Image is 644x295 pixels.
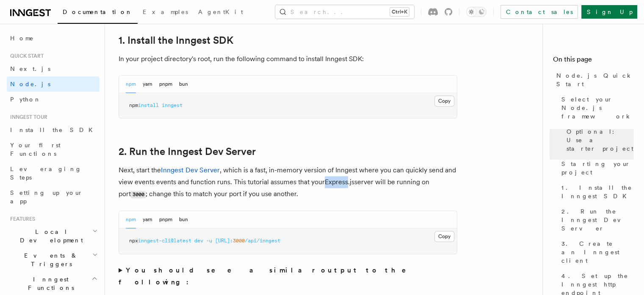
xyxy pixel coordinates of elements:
[126,211,136,228] button: npm
[119,146,256,157] a: 2. Run the Inngest Dev Server
[63,8,133,15] span: Documentation
[275,5,414,19] button: Search...Ctrl+K
[233,238,245,244] span: 3000
[215,238,233,244] span: [URL]:
[561,183,634,200] span: 1. Install the Inngest SDK
[558,180,634,204] a: 1. Install the Inngest SDK
[581,5,637,19] a: Sign Up
[138,3,193,23] a: Examples
[553,68,634,92] a: Node.js Quick Start
[10,96,41,103] span: Python
[10,65,50,72] span: Next.js
[500,5,578,19] a: Contact sales
[7,122,100,138] a: Install the SDK
[194,238,203,244] span: dev
[193,3,248,23] a: AgentKit
[7,251,92,268] span: Events & Triggers
[245,238,280,244] span: /api/inngest
[558,204,634,236] a: 2. Run the Inngest Dev Server
[143,211,152,228] button: yarn
[567,127,634,153] span: Optional: Use a starter project
[126,76,136,93] button: npm
[561,239,634,265] span: 3. Create an Inngest client
[179,211,188,228] button: bun
[7,216,35,222] span: Features
[138,238,191,244] span: inngest-cli@latest
[561,160,634,177] span: Starting your project
[7,185,100,209] a: Setting up your app
[466,7,486,17] button: Toggle dark mode
[434,231,454,242] button: Copy
[434,96,454,107] button: Copy
[10,189,83,205] span: Setting up your app
[7,114,47,121] span: Inngest tour
[390,8,409,16] kbd: Ctrl+K
[159,76,172,93] button: pnpm
[58,3,138,24] a: Documentation
[198,8,243,15] span: AgentKit
[563,124,634,156] a: Optional: Use a starter project
[143,8,188,15] span: Examples
[159,211,172,228] button: pnpm
[161,166,220,174] a: Inngest Dev Server
[119,53,457,65] p: In your project directory's root, run the following command to install Inngest SDK:
[561,95,634,121] span: Select your Node.js framework
[7,53,44,59] span: Quick start
[7,161,100,185] a: Leveraging Steps
[131,191,146,198] code: 3000
[162,102,182,108] span: inngest
[179,76,188,93] button: bun
[138,102,159,108] span: install
[143,76,152,93] button: yarn
[7,275,91,292] span: Inngest Functions
[10,81,50,87] span: Node.js
[7,61,100,76] a: Next.js
[10,34,34,42] span: Home
[119,34,233,46] a: 1. Install the Inngest SDK
[7,228,92,244] span: Local Development
[119,266,418,286] strong: You should see a similar output to the following:
[558,92,634,124] a: Select your Node.js framework
[10,126,98,133] span: Install the SDK
[7,224,100,248] button: Local Development
[558,236,634,268] a: 3. Create an Inngest client
[7,138,100,161] a: Your first Functions
[7,248,100,272] button: Events & Triggers
[119,164,457,200] p: Next, start the , which is a fast, in-memory version of Inngest where you can quickly send and vi...
[10,142,61,157] span: Your first Functions
[119,264,457,288] summary: You should see a similar output to the following:
[7,76,100,92] a: Node.js
[129,238,138,244] span: npx
[10,166,82,181] span: Leveraging Steps
[7,92,100,107] a: Python
[561,207,634,233] span: 2. Run the Inngest Dev Server
[556,71,634,88] span: Node.js Quick Start
[553,54,634,68] h4: On this page
[206,238,212,244] span: -u
[7,31,100,46] a: Home
[558,156,634,180] a: Starting your project
[129,102,138,108] span: npm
